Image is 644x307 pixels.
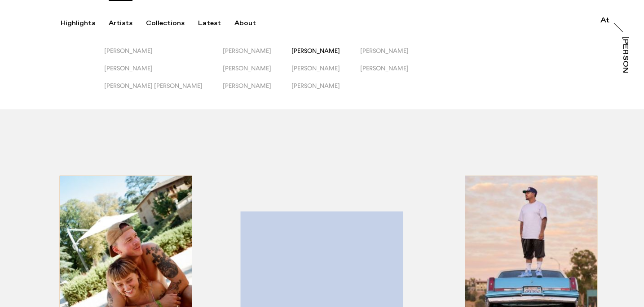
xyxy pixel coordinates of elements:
div: Latest [198,19,221,27]
button: Highlights [61,19,109,27]
button: About [234,19,269,27]
span: [PERSON_NAME] [291,47,340,54]
span: [PERSON_NAME] [223,47,271,54]
span: [PERSON_NAME] [104,65,153,72]
a: [PERSON_NAME] [620,36,629,73]
span: [PERSON_NAME] [291,65,340,72]
button: [PERSON_NAME] [360,65,429,82]
button: Artists [109,19,146,27]
div: Artists [109,19,132,27]
div: [PERSON_NAME] [622,36,629,105]
span: [PERSON_NAME] [104,47,153,54]
div: About [234,19,256,27]
span: [PERSON_NAME] [223,82,271,89]
button: [PERSON_NAME] [104,47,223,65]
span: [PERSON_NAME] [360,65,409,72]
span: [PERSON_NAME] [PERSON_NAME] [104,82,203,89]
button: [PERSON_NAME] [291,65,360,82]
button: Collections [146,19,198,27]
span: [PERSON_NAME] [223,65,271,72]
button: [PERSON_NAME] [291,82,360,99]
div: Collections [146,19,185,27]
button: [PERSON_NAME] [104,65,223,82]
button: [PERSON_NAME] [223,82,291,99]
div: Highlights [61,19,95,27]
button: [PERSON_NAME] [360,47,429,65]
button: [PERSON_NAME] [PERSON_NAME] [104,82,223,99]
button: Latest [198,19,234,27]
button: [PERSON_NAME] [291,47,360,65]
span: [PERSON_NAME] [360,47,409,54]
button: [PERSON_NAME] [223,47,291,65]
span: [PERSON_NAME] [291,82,340,89]
a: At [600,17,609,26]
button: [PERSON_NAME] [223,65,291,82]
